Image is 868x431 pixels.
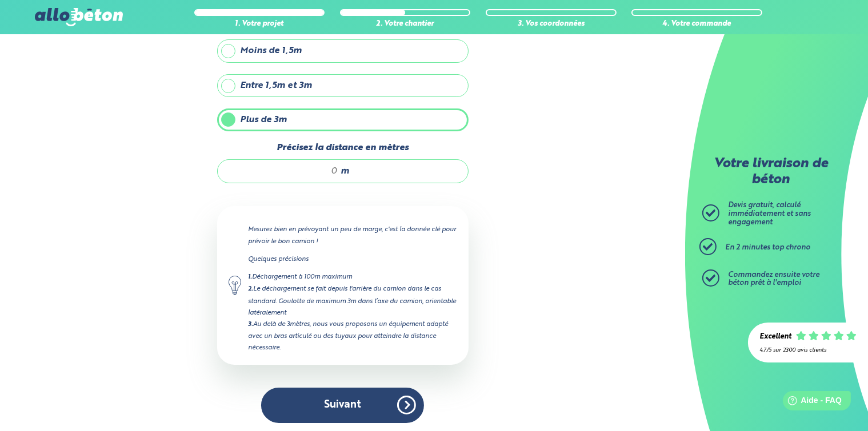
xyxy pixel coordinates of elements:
[217,108,469,131] label: Plus de 3m
[249,283,457,318] div: Le déchargement se fait depuis l'arrière du camion dans le cas standard. Goulotte de maximum 3m d...
[249,271,457,283] div: Déchargement à 100m maximum
[249,253,457,265] p: Quelques précisions
[217,74,469,97] label: Entre 1,5m et 3m
[249,286,254,292] strong: 2.
[486,20,617,29] div: 3. Vos coordonnées
[249,274,253,280] strong: 1.
[229,166,338,177] input: 0
[631,20,762,29] div: 4. Votre commande
[217,143,469,153] label: Précisez la distance en mètres
[766,386,855,418] iframe: Help widget launcher
[35,8,123,26] img: allobéton
[249,321,254,328] strong: 3.
[194,20,325,29] div: 1. Votre projet
[217,39,469,62] label: Moins de 1,5m
[341,166,350,176] span: m
[249,224,457,247] p: Mesurez bien en prévoyant un peu de marge, c'est la donnée clé pour prévoir le bon camion !
[340,20,471,29] div: 2. Votre chantier
[249,319,457,353] div: Au delà de 3mètres, nous vous proposons un équipement adapté avec un bras articulé ou des tuyaux ...
[261,388,424,422] button: Suivant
